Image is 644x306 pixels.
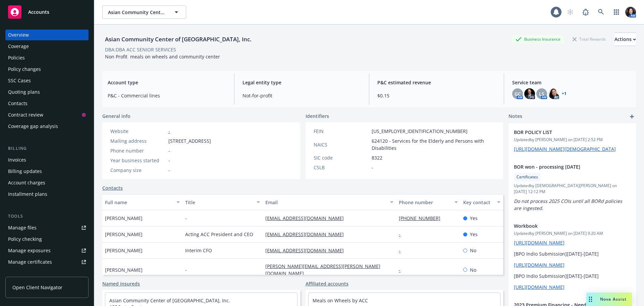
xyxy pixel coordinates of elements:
[372,128,468,135] span: [US_EMPLOYER_IDENTIFICATION_NUMBER]
[5,155,89,165] a: Invoices
[600,296,627,302] span: Nova Assist
[514,137,631,143] span: Updated by [PERSON_NAME] on [DATE] 2:52 PM
[168,128,170,134] a: -
[399,247,406,254] a: -
[5,98,89,109] a: Contacts
[524,88,535,99] img: photo
[470,247,476,254] span: No
[108,92,226,99] span: P&C - Commercial lines
[168,157,170,164] span: -
[470,266,476,273] span: No
[108,79,226,86] span: Account type
[185,199,253,206] div: Title
[265,215,349,221] a: [EMAIL_ADDRESS][DOMAIN_NAME]
[5,64,89,75] a: Policy changes
[12,284,62,291] span: Open Client Navigator
[514,129,613,136] span: BOR POLICY LIST
[5,3,89,21] a: Accounts
[5,213,89,220] div: Tools
[8,222,37,233] div: Manage files
[105,53,220,60] span: Non Profit meals on wheels and community center
[628,113,636,121] a: add
[8,257,52,267] div: Manage certificates
[512,35,564,43] div: Business Insurance
[514,183,631,195] span: Updated by [DEMOGRAPHIC_DATA][PERSON_NAME] on [DATE] 12:12 PM
[306,280,348,287] a: Affiliated accounts
[372,164,373,171] span: -
[539,90,544,97] span: LS
[377,92,496,99] span: $0.15
[8,87,40,97] div: Quoting plans
[102,5,186,19] button: Asian Community Center of [GEOGRAPHIC_DATA], Inc.
[514,239,565,246] a: [URL][DOMAIN_NAME]
[105,199,172,206] div: Full name
[110,137,166,144] div: Mailing address
[8,268,42,279] div: Manage claims
[110,167,166,174] div: Company size
[569,35,609,43] div: Total Rewards
[8,98,28,109] div: Contacts
[102,113,130,120] span: General info
[109,297,230,304] a: Asian Community Center of [GEOGRAPHIC_DATA], Inc.
[399,231,406,237] a: -
[514,163,613,170] span: BOR won - processing [DATE]
[105,46,176,53] div: DBA: DBA ACC SENIOR SERVICES
[515,90,521,97] span: GC
[514,262,565,268] a: [URL][DOMAIN_NAME]
[8,177,45,188] div: Account charges
[470,231,478,238] span: Yes
[372,154,382,161] span: 8322
[517,174,538,180] span: Certificates
[102,194,182,210] button: Full name
[5,177,89,188] a: Account charges
[8,121,58,132] div: Coverage gap analysis
[5,222,89,233] a: Manage files
[105,215,143,222] span: [PERSON_NAME]
[514,230,631,236] span: Updated by [PERSON_NAME] on [DATE] 9:20 AM
[5,121,89,132] a: Coverage gap analysis
[265,231,349,237] a: [EMAIL_ADDRESS][DOMAIN_NAME]
[512,79,631,86] span: Service team
[8,166,42,177] div: Billing updates
[314,128,369,135] div: FEIN
[399,199,450,206] div: Phone number
[313,297,368,304] a: Meals on Wheels by ACC
[5,166,89,177] a: Billing updates
[185,231,253,238] span: Acting ACC President and CEO
[8,75,31,86] div: SSC Cases
[105,231,143,238] span: [PERSON_NAME]
[168,137,211,144] span: [STREET_ADDRESS]
[8,189,47,200] div: Installment plans
[399,267,406,273] a: -
[8,110,43,120] div: Contract review
[265,263,380,276] a: [PERSON_NAME][EMAIL_ADDRESS][PERSON_NAME][DOMAIN_NAME]
[614,33,636,46] button: Actions
[396,194,460,210] button: Phone number
[8,41,29,52] div: Coverage
[514,284,565,290] a: [URL][DOMAIN_NAME]
[5,257,89,267] a: Manage certificates
[508,217,636,296] div: WorkbookUpdatedby [PERSON_NAME] on [DATE] 9:20 AM[URL][DOMAIN_NAME][BPO Indio Submission][DATE]-[...
[5,234,89,245] a: Policy checking
[8,52,25,63] div: Policies
[5,189,89,200] a: Installment plans
[168,147,170,154] span: -
[5,87,89,97] a: Quoting plans
[586,293,595,306] div: Drag to move
[265,247,349,254] a: [EMAIL_ADDRESS][DOMAIN_NAME]
[105,247,143,254] span: [PERSON_NAME]
[28,9,49,15] span: Accounts
[108,9,166,16] span: Asian Community Center of [GEOGRAPHIC_DATA], Inc.
[548,88,559,99] img: photo
[514,272,631,279] p: [BPO Indio Submission][DATE]-[DATE]
[110,128,166,135] div: Website
[8,64,41,75] div: Policy changes
[594,5,608,19] a: Search
[377,79,496,86] span: P&C estimated revenue
[562,92,567,96] a: +1
[168,167,170,174] span: -
[102,184,123,191] a: Contacts
[105,266,143,273] span: [PERSON_NAME]
[110,147,166,154] div: Phone number
[182,194,263,210] button: Title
